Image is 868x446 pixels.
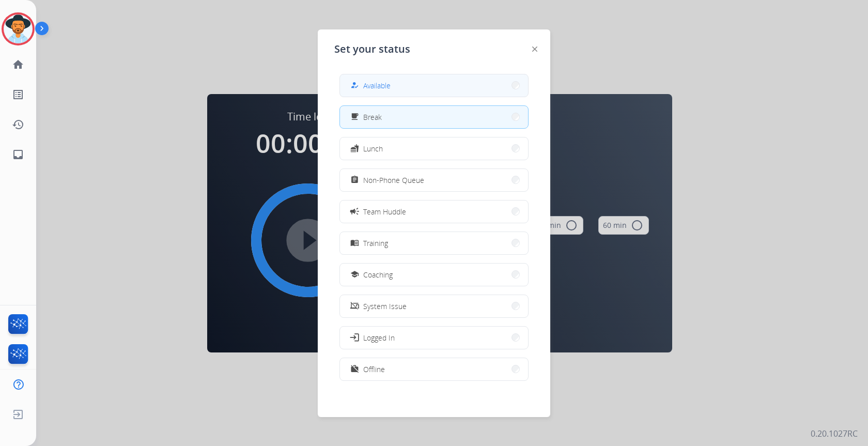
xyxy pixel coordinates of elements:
[811,427,858,440] p: 0.20.1027RC
[340,232,528,254] button: Training
[363,238,388,249] span: Training
[334,42,410,56] span: Set your status
[363,143,383,154] span: Lunch
[350,176,359,184] mat-icon: assignment
[340,74,528,97] button: Available
[350,302,359,311] mat-icon: phonelink_off
[12,148,24,161] mat-icon: inbox
[363,175,424,186] span: Non-Phone Queue
[340,169,528,191] button: Non-Phone Queue
[12,58,24,71] mat-icon: home
[350,113,359,121] mat-icon: free_breakfast
[340,137,528,160] button: Lunch
[340,264,528,286] button: Coaching
[350,365,359,374] mat-icon: work_off
[363,332,395,343] span: Logged In
[363,301,407,312] span: System Issue
[12,88,24,101] mat-icon: list_alt
[12,118,24,131] mat-icon: history
[340,295,528,317] button: System Issue
[340,358,528,380] button: Offline
[340,201,528,223] button: Team Huddle
[349,332,360,343] mat-icon: login
[350,239,359,248] mat-icon: menu_book
[363,80,391,91] span: Available
[363,112,382,122] span: Break
[350,270,359,279] mat-icon: school
[340,327,528,349] button: Logged In
[363,364,385,375] span: Offline
[363,269,393,280] span: Coaching
[349,206,360,217] mat-icon: campaign
[350,144,359,153] mat-icon: fastfood
[350,81,359,90] mat-icon: how_to_reg
[340,106,528,128] button: Break
[4,14,33,43] img: avatar
[363,206,406,217] span: Team Huddle
[532,47,537,52] img: close-button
